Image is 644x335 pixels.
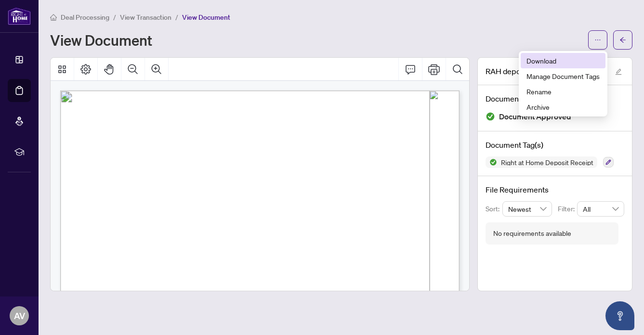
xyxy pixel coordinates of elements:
[594,37,601,43] span: ellipsis
[526,102,600,112] span: Archive
[486,112,495,121] img: Document Status
[486,65,568,77] span: RAH deposit receipt.pdf
[486,139,624,151] h4: Document Tag(s)
[605,301,634,330] button: Open asap
[486,204,502,214] p: Sort:
[486,184,624,195] h4: File Requirements
[499,110,571,123] span: Document Approved
[50,32,152,48] h1: View Document
[526,86,600,97] span: Rename
[175,12,178,23] li: /
[619,37,626,43] span: arrow-left
[558,204,577,214] p: Filter:
[113,12,116,23] li: /
[120,13,171,22] span: View Transaction
[497,159,597,166] span: Right at Home Deposit Receipt
[615,68,622,75] span: edit
[182,13,230,22] span: View Document
[50,14,57,21] span: home
[14,309,25,322] span: AV
[493,228,571,239] div: No requirements available
[526,55,600,66] span: Download
[526,71,600,81] span: Manage Document Tags
[8,7,31,25] img: logo
[486,156,497,168] img: Status Icon
[583,202,618,216] span: All
[61,13,109,22] span: Deal Processing
[508,202,547,216] span: Newest
[486,93,624,104] h4: Document Status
